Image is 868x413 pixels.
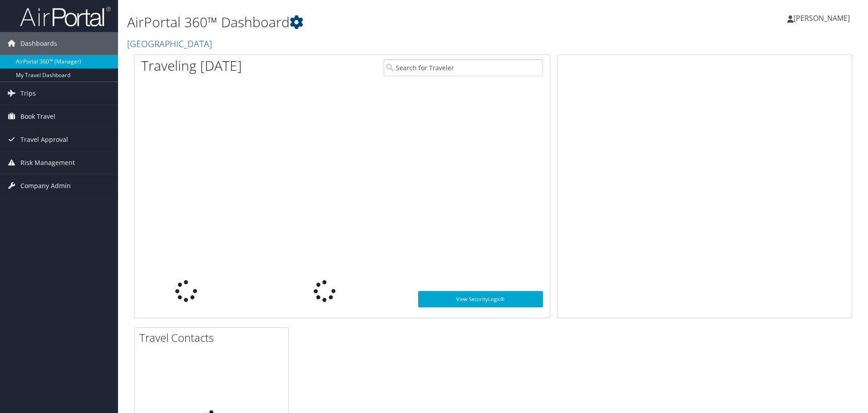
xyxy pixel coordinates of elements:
[141,56,242,75] h1: Traveling [DATE]
[20,151,75,174] span: Risk Management
[139,330,288,345] h2: Travel Contacts
[20,175,71,197] span: Company Admin
[127,38,214,50] a: [GEOGRAPHIC_DATA]
[20,6,111,27] img: airportal-logo.png
[127,13,615,32] h1: AirPortal 360™ Dashboard
[20,82,36,105] span: Trips
[20,32,57,55] span: Dashboards
[384,59,543,76] input: Search for Traveler
[794,13,850,23] span: [PERSON_NAME]
[20,105,55,128] span: Book Travel
[787,5,859,32] a: [PERSON_NAME]
[418,291,543,307] a: View SecurityLogic®
[20,128,68,151] span: Travel Approval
